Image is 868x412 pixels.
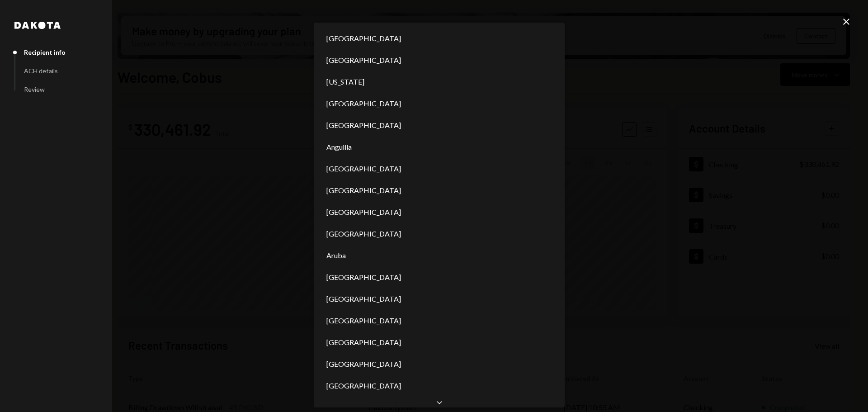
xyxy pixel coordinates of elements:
[326,55,401,66] span: [GEOGRAPHIC_DATA]
[326,294,401,304] span: [GEOGRAPHIC_DATA]
[319,22,549,39] h2: Add recipient address
[326,250,346,261] span: Aruba
[326,76,364,87] span: [US_STATE]
[326,142,352,152] span: Anguilla
[326,228,401,239] span: [GEOGRAPHIC_DATA]
[24,67,58,75] div: ACH details
[326,98,401,109] span: [GEOGRAPHIC_DATA]
[326,207,401,218] span: [GEOGRAPHIC_DATA]
[326,185,401,196] span: [GEOGRAPHIC_DATA]
[326,272,401,283] span: [GEOGRAPHIC_DATA]
[326,33,401,44] span: [GEOGRAPHIC_DATA]
[326,163,401,174] span: [GEOGRAPHIC_DATA]
[326,337,401,348] span: [GEOGRAPHIC_DATA]
[326,380,401,391] span: [GEOGRAPHIC_DATA]
[24,85,45,93] div: Review
[326,120,401,131] span: [GEOGRAPHIC_DATA]
[326,315,401,326] span: [GEOGRAPHIC_DATA]
[24,48,66,56] div: Recipient info
[326,359,401,369] span: [GEOGRAPHIC_DATA]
